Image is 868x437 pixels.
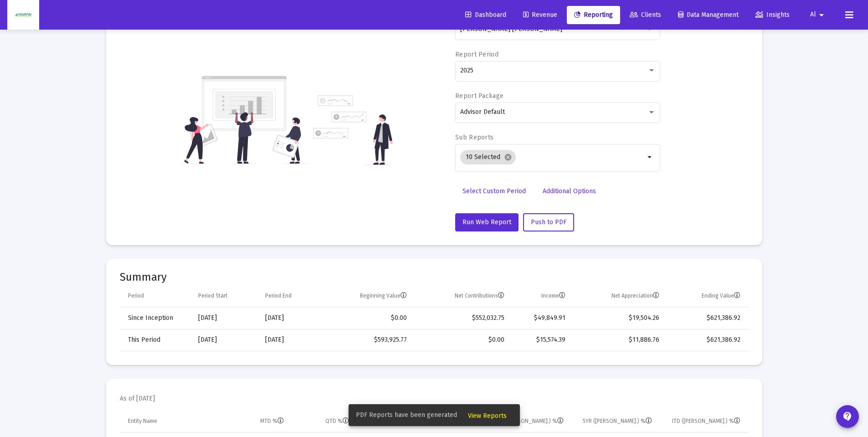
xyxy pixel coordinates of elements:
label: Report Package [455,92,503,100]
div: [DATE] [265,335,316,344]
div: Beginning Value [360,292,407,299]
mat-chip: 10 Selected [460,150,516,165]
td: Column Net Appreciation [572,285,666,307]
mat-card-title: Summary [120,272,749,282]
label: Report Period [455,51,498,58]
td: Column Period Start [192,285,259,307]
a: Data Management [671,6,746,24]
mat-card-subtitle: As of [DATE] [120,394,155,403]
td: $0.00 [322,307,413,329]
span: Advisor Default [460,108,505,116]
td: Column Period End [259,285,322,307]
span: Data Management [678,11,739,19]
span: PDF Reports have been generated [356,411,457,420]
span: Additional Options [543,187,596,195]
a: Insights [748,6,797,24]
span: Dashboard [465,11,506,19]
img: reporting-alt [313,95,393,165]
td: Column Beginning Value [322,285,413,307]
div: [DATE] [198,314,252,323]
td: Column Entity Name [120,411,225,432]
button: Run Web Report [455,213,519,231]
td: Column MTD % [225,411,291,432]
div: Income [541,292,565,299]
span: Run Web Report [462,218,511,226]
span: Clients [630,11,661,19]
img: Dashboard [14,6,32,24]
div: 5YR ([PERSON_NAME].) % [583,417,652,425]
div: Period [128,292,144,299]
mat-icon: cancel [504,153,512,161]
span: Select Custom Period [462,187,526,195]
td: Column Ending Value [666,285,748,307]
div: Data grid [120,285,749,351]
img: reporting [182,75,308,165]
td: $0.00 [413,329,511,351]
span: 2025 [460,67,473,74]
td: $15,574.39 [511,329,571,351]
div: [DATE] [198,335,252,344]
div: Period Start [198,292,227,299]
button: View Reports [461,407,514,423]
mat-icon: contact_support [842,411,853,422]
td: Column QTD % [290,411,355,432]
div: MTD % [260,417,284,425]
div: Ending Value [702,292,740,299]
mat-icon: arrow_drop_down [645,152,656,163]
a: Dashboard [458,6,514,24]
span: Al [810,11,816,19]
div: ITD ([PERSON_NAME].) % [672,417,740,425]
td: Column Income [511,285,571,307]
div: QTD % [325,417,349,425]
div: Period End [265,292,292,299]
mat-icon: arrow_drop_down [816,6,827,24]
a: Clients [622,6,668,24]
td: Column Period [120,285,192,307]
td: Column Net Contributions [413,285,511,307]
div: Net Appreciation [611,292,659,299]
td: $621,386.92 [666,307,748,329]
td: $19,504.26 [572,307,666,329]
td: $593,925.77 [322,329,413,351]
td: This Period [120,329,192,351]
label: Sub Reports [455,134,493,141]
div: Entity Name [128,417,157,425]
td: $11,886.76 [572,329,666,351]
button: Push to PDF [523,213,574,231]
td: $552,032.75 [413,307,511,329]
span: Reporting [574,11,613,19]
a: Revenue [516,6,565,24]
span: View Reports [468,412,507,420]
span: Insights [755,11,790,19]
div: Net Contributions [455,292,504,299]
td: $49,849.91 [511,307,571,329]
td: $621,386.92 [666,329,748,351]
a: Reporting [567,6,620,24]
td: Since Inception [120,307,192,329]
mat-chip-list: Selection [460,148,645,166]
td: Column ITD (Ann.) % [658,411,748,432]
span: Push to PDF [531,218,566,226]
span: Revenue [523,11,557,19]
td: Column 5YR (Ann.) % [570,411,659,432]
div: [DATE] [265,314,316,323]
button: Al [799,5,838,24]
